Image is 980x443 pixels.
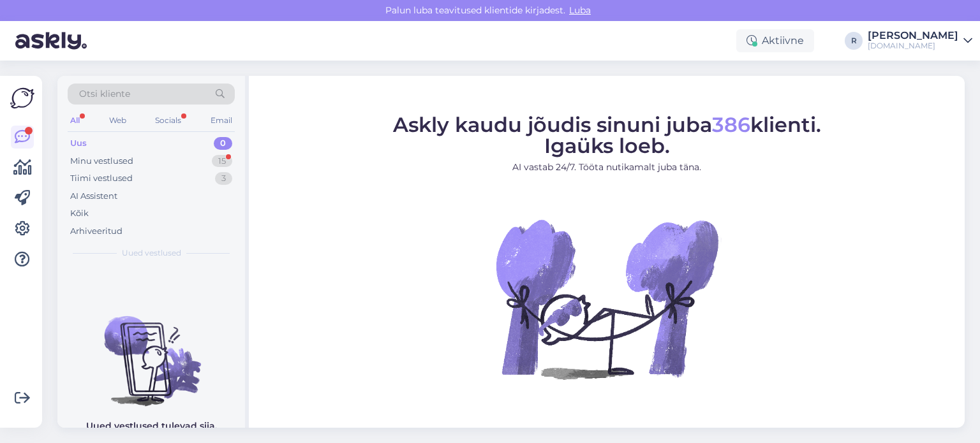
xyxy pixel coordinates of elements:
div: Minu vestlused [70,155,133,168]
div: 3 [215,172,232,185]
p: Uued vestlused tulevad siia. [86,419,217,433]
div: 0 [214,137,232,150]
span: 386 [712,112,750,136]
img: No chats [57,293,245,408]
div: Tiimi vestlused [70,172,133,185]
div: 15 [212,155,232,168]
div: Uus [70,137,87,150]
p: AI vastab 24/7. Tööta nutikamalt juba täna. [393,160,821,173]
div: Email [208,112,235,129]
div: Arhiveeritud [70,225,122,238]
span: Askly kaudu jõudis sinuni juba klienti. Igaüks loeb. [393,112,821,157]
div: Socials [152,112,184,129]
span: Luba [565,4,595,16]
div: AI Assistent [70,190,117,203]
div: Web [107,112,129,129]
div: R [845,32,863,50]
img: No Chat active [492,184,722,413]
span: Uued vestlused [122,247,181,259]
div: Aktiivne [736,29,814,52]
img: Askly Logo [10,86,34,110]
div: Kõik [70,207,89,220]
div: All [68,112,82,129]
div: [PERSON_NAME] [868,31,958,41]
div: [DOMAIN_NAME] [868,41,958,51]
span: Otsi kliente [79,87,130,101]
a: [PERSON_NAME][DOMAIN_NAME] [868,31,972,51]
